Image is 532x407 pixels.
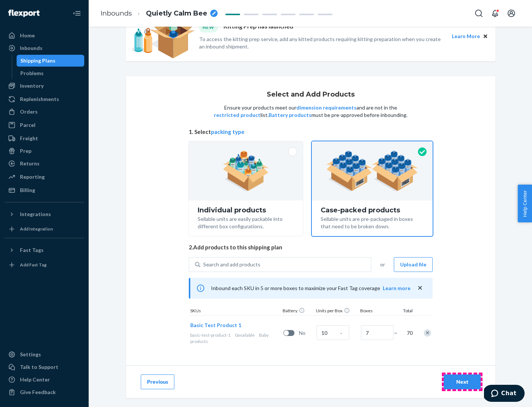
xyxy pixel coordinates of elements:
span: Basic Test Product 1 [190,322,241,328]
button: Basic Test Product 1 [190,322,241,329]
span: No [299,329,314,337]
span: = [394,329,402,337]
div: Orders [20,108,38,115]
div: Case-packed products [321,206,424,214]
a: Freight [4,132,84,144]
div: Returns [20,160,40,167]
div: Shipping Plans [20,57,55,64]
div: Inbounds [20,44,42,52]
div: Remove Item [424,329,431,337]
div: Baby products [190,332,280,344]
a: Shipping Plans [17,55,85,67]
p: Kitting Prep has launched [224,22,293,32]
div: Parcel [20,121,35,129]
div: NEW [199,22,218,32]
div: Problems [20,70,44,77]
div: Add Integration [20,226,53,232]
a: Prep [4,145,84,157]
img: Flexport logo [8,10,40,17]
div: Sellable units are easily packable into different box configurations. [198,214,294,230]
a: Inventory [4,80,84,92]
div: Next [450,378,474,386]
button: Open account menu [504,6,519,21]
div: Search and add products [203,261,260,268]
span: 0 available [235,332,255,338]
div: Prep [20,147,31,155]
div: Freight [20,135,38,142]
a: Add Fast Tag [4,259,84,271]
button: Help Center [518,185,532,222]
a: Problems [17,67,85,79]
input: Case Quantity [317,325,349,340]
div: Total [396,307,414,315]
button: Open notifications [488,6,502,21]
button: Previous [141,374,174,389]
input: Number of boxes [361,325,393,340]
iframe: Opens a widget where you can chat to one of our agents [484,385,525,403]
button: Open Search Box [471,6,486,21]
div: Billing [20,186,35,194]
div: Help Center [20,376,50,383]
div: Talk to Support [20,363,58,371]
div: Battery [281,307,314,315]
div: Sellable units are pre-packaged in boxes that need to be broken down. [321,214,424,230]
img: case-pack.59cecea509d18c883b923b81aeac6d0b.png [326,151,418,191]
img: individual-pack.facf35554cb0f1810c75b2bd6df2d64e.png [223,151,269,191]
button: Close Navigation [69,6,84,21]
button: Learn more [383,285,410,292]
p: Ensure your products meet our and are not in the list. must be pre-approved before inbounding. [213,104,408,119]
div: Individual products [198,206,294,214]
button: Integrations [4,208,84,220]
div: Units per Box [314,307,359,315]
span: 2. Add products to this shipping plan [189,243,433,251]
div: Reporting [20,173,45,181]
span: 70 [405,329,413,337]
span: 1. Select [189,128,433,136]
div: Home [20,32,35,39]
span: basic-test-product-1 [190,332,231,338]
div: Settings [20,351,41,358]
button: Learn More [452,32,480,40]
div: SKUs [189,307,281,315]
div: Fast Tags [20,246,44,254]
button: Talk to Support [4,361,84,373]
button: Fast Tags [4,244,84,256]
span: Quietly Calm Bee [146,9,207,18]
a: Orders [4,106,84,118]
button: dimension requirements [296,104,357,111]
button: restricted product [214,111,260,119]
button: Close [481,32,490,40]
div: Add Fast Tag [20,262,47,268]
a: Home [4,30,84,41]
span: or [380,261,385,268]
p: To access the kitting prep service, add any kitted products requiring kitting preparation when yo... [199,36,445,50]
div: Boxes [359,307,396,315]
a: Replenishments [4,93,84,105]
div: Replenishments [20,95,59,103]
button: Next [444,374,481,389]
a: Inbounds [100,9,132,17]
div: Give Feedback [20,388,56,396]
a: Inbounds [4,42,84,54]
a: Help Center [4,374,84,386]
button: Battery products [269,111,311,119]
button: Give Feedback [4,386,84,398]
a: Billing [4,184,84,196]
h1: Select and Add Products [267,91,355,98]
a: Parcel [4,119,84,131]
div: Inventory [20,82,44,90]
div: Integrations [20,211,51,218]
a: Reporting [4,171,84,183]
a: Returns [4,158,84,169]
a: Add Integration [4,223,84,235]
button: packing type [211,128,245,136]
ol: breadcrumbs [95,3,224,24]
div: Inbound each SKU in 5 or more boxes to maximize your Fast Tag coverage [189,278,433,299]
button: close [416,284,424,292]
button: Upload file [394,257,433,272]
a: Settings [4,349,84,360]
